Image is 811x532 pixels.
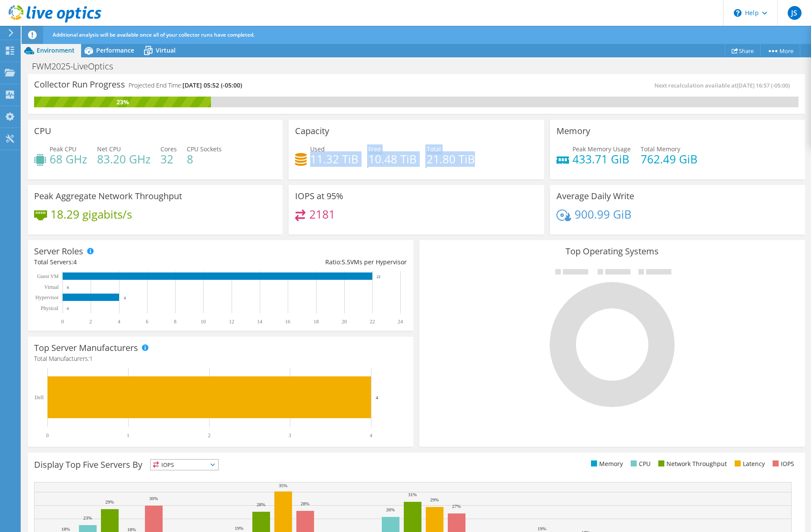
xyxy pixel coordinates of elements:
span: Peak Memory Usage [572,145,631,153]
h1: FWM2025-LiveOptics [28,62,126,71]
li: Network Throughput [656,459,727,469]
text: 16 [285,319,290,325]
text: 29% [105,499,114,504]
span: Cores [160,145,177,153]
span: Total Memory [641,145,680,153]
li: IOPS [770,459,794,469]
text: 2 [208,432,211,438]
span: Used [310,145,325,153]
span: [DATE] 05:52 (-05:00) [182,81,242,89]
text: 18% [61,526,70,532]
text: 2 [89,319,92,325]
span: JS [788,6,802,20]
text: 27% [452,504,461,509]
span: Peak CPU [50,145,76,153]
h3: Average Daily Write [556,191,634,201]
text: 12 [229,319,234,325]
h4: 11.32 TiB [310,154,358,164]
span: [DATE] 16:57 (-05:00) [737,81,790,89]
a: More [760,44,800,57]
text: Hypervisor [35,294,59,300]
h4: Total Manufacturers: [34,354,407,363]
text: 35% [279,483,287,488]
h4: 83.20 GHz [97,154,151,164]
li: Latency [732,459,765,469]
h4: 68 GHz [50,154,87,164]
text: Virtual [44,284,59,290]
text: 6 [146,319,148,325]
h3: Capacity [295,126,329,136]
span: Free [368,145,381,153]
a: Share [725,44,761,57]
text: 19% [538,526,546,531]
text: 31% [408,492,417,497]
text: 20 [342,319,347,325]
h3: Server Roles [34,247,83,256]
span: Total [427,145,441,153]
h4: 8 [187,154,222,164]
text: 18% [127,527,136,532]
h4: 10.48 TiB [368,154,417,164]
text: 4 [376,395,378,400]
h3: IOPS at 95% [295,191,343,201]
text: Dell [35,394,44,401]
text: 22 [370,319,375,325]
text: 24 [398,319,403,325]
text: 8 [174,319,176,325]
svg: \n [734,9,742,17]
text: 4 [370,432,372,438]
text: 30% [149,496,158,501]
text: Guest VM [37,273,59,279]
li: Memory [589,459,623,469]
text: 28% [301,501,309,506]
h4: 433.71 GiB [572,154,631,164]
h4: 18.29 gigabits/s [50,210,132,219]
text: 18 [314,319,319,325]
span: IOPS [151,460,218,470]
text: 26% [386,507,395,512]
text: 0 [61,319,64,325]
div: Total Servers: [34,257,220,267]
span: Performance [96,46,134,54]
text: 28% [257,502,265,507]
text: 10 [201,319,206,325]
span: 1 [89,354,93,363]
h4: 2181 [309,210,335,219]
text: 4 [118,319,120,325]
text: 29% [430,497,439,502]
span: 4 [73,258,77,266]
div: Ratio: VMs per Hypervisor [220,257,407,267]
h4: 32 [160,154,177,164]
text: 19% [235,526,243,531]
text: 3 [289,432,291,438]
h3: Top Server Manufacturers [34,343,138,353]
h3: Peak Aggregate Network Throughput [34,191,182,201]
h3: Memory [556,126,590,136]
text: 4 [124,296,126,300]
h4: Projected End Time: [129,81,242,90]
text: Physical [41,305,58,311]
h4: 21.80 TiB [427,154,475,164]
span: 5.5 [342,258,350,266]
h3: Top Operating Systems [426,247,798,256]
div: 23% [34,97,211,107]
span: Next recalculation available at [654,81,794,89]
h3: CPU [34,126,51,136]
span: Virtual [156,46,176,54]
text: 14 [257,319,262,325]
h4: 900.99 GiB [575,210,632,219]
li: CPU [629,459,651,469]
text: 23% [83,515,92,520]
span: Net CPU [97,145,121,153]
span: CPU Sockets [187,145,222,153]
text: 0 [67,307,69,311]
text: 1 [127,432,129,438]
h4: 762.49 GiB [641,154,698,164]
text: 22 [377,275,380,279]
text: 0 [46,432,49,438]
span: Environment [37,46,75,54]
text: 0 [67,285,69,290]
span: Additional analysis will be available once all of your collector runs have completed. [53,31,255,38]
